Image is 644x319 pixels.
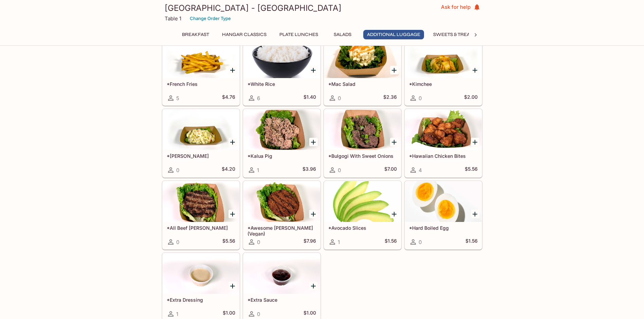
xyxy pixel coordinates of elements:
[176,95,179,101] span: 5
[167,81,235,87] h5: *French Fries
[222,166,235,174] h5: $4.20
[409,153,478,159] h5: *Hawaiian Chicken Bites
[327,30,358,39] button: Salads
[471,210,479,218] button: Add *Hard Boiled Egg
[243,253,320,294] div: *Extra Sauce
[324,37,401,78] div: *Mac Salad
[218,30,270,39] button: Hangar Classics
[384,166,397,174] h5: $7.00
[363,30,424,39] button: Additional Luggage
[338,95,341,101] span: 0
[405,109,482,177] a: *Hawaiian Chicken Bites4$5.56
[429,30,479,39] button: Sweets & Treats
[228,138,237,146] button: Add *Cole Slaw
[243,37,320,78] div: *White Rice
[324,181,401,249] a: *Avocado Slices1$1.56
[309,138,318,146] button: Add *Kalua Pig
[303,94,316,102] h5: $1.40
[243,109,320,177] a: *Kalua Pig1$3.96
[405,109,482,150] div: *Hawaiian Chicken Bites
[405,37,482,78] div: *Kimchee
[257,95,260,101] span: 6
[257,311,260,317] span: 0
[247,225,316,236] h5: *Awesome [PERSON_NAME] (Vegan)
[409,81,478,87] h5: *Kimchee
[409,225,478,231] h5: *Hard Boiled Egg
[165,15,181,22] p: Table 1
[303,310,316,318] h5: $1.00
[309,210,318,218] button: Add *Awesome Burger Patty (Vegan)
[405,181,482,222] div: *Hard Boiled Egg
[228,66,237,74] button: Add *French Fries
[167,297,235,303] h5: *Extra Dressing
[243,181,320,222] div: *Awesome Burger Patty (Vegan)
[328,81,397,87] h5: *Mac Salad
[228,282,237,290] button: Add *Extra Dressing
[163,109,239,150] div: *Cole Slaw
[419,239,422,245] span: 0
[176,167,179,173] span: 0
[471,138,479,146] button: Add *Hawaiian Chicken Bites
[178,30,213,39] button: Breakfast
[222,94,235,102] h5: $4.76
[419,95,422,101] span: 0
[464,94,478,102] h5: $2.00
[163,253,239,294] div: *Extra Dressing
[228,210,237,218] button: Add *All Beef Patty
[257,239,260,245] span: 0
[167,225,235,231] h5: *All Beef [PERSON_NAME]
[163,181,239,222] div: *All Beef Patty
[405,181,482,249] a: *Hard Boiled Egg0$1.56
[465,166,478,174] h5: $5.56
[390,210,399,218] button: Add *Avocado Slices
[276,30,322,39] button: Plate Lunches
[165,3,441,13] h3: [GEOGRAPHIC_DATA] - [GEOGRAPHIC_DATA]
[303,238,316,246] h5: $7.96
[324,181,401,222] div: *Avocado Slices
[243,37,320,106] a: *White Rice6$1.40
[162,37,240,106] a: *French Fries5$4.76
[328,153,397,159] h5: *Bulgogi With Sweet Onions
[162,181,240,249] a: *All Beef [PERSON_NAME]0$5.56
[390,66,399,74] button: Add *Mac Salad
[247,81,316,87] h5: *White Rice
[383,94,397,102] h5: $2.36
[309,282,318,290] button: Add *Extra Sauce
[247,153,316,159] h5: *Kalua Pig
[324,37,401,106] a: *Mac Salad0$2.36
[243,109,320,150] div: *Kalua Pig
[243,181,320,249] a: *Awesome [PERSON_NAME] (Vegan)0$7.96
[465,238,478,246] h5: $1.56
[162,109,240,177] a: *[PERSON_NAME]0$4.20
[257,167,259,173] span: 1
[176,239,179,245] span: 0
[223,310,235,318] h5: $1.00
[222,238,235,246] h5: $5.56
[390,138,399,146] button: Add *Bulgogi With Sweet Onions
[176,311,178,317] span: 1
[324,109,401,177] a: *Bulgogi With Sweet Onions0$7.00
[419,167,422,173] span: 4
[167,153,235,159] h5: *[PERSON_NAME]
[338,167,341,173] span: 0
[405,37,482,106] a: *Kimchee0$2.00
[471,66,479,74] button: Add *Kimchee
[247,297,316,303] h5: *Extra Sauce
[187,13,234,24] button: Change Order Type
[385,238,397,246] h5: $1.56
[309,66,318,74] button: Add *White Rice
[338,239,340,245] span: 1
[163,37,239,78] div: *French Fries
[324,109,401,150] div: *Bulgogi With Sweet Onions
[302,166,316,174] h5: $3.96
[328,225,397,231] h5: *Avocado Slices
